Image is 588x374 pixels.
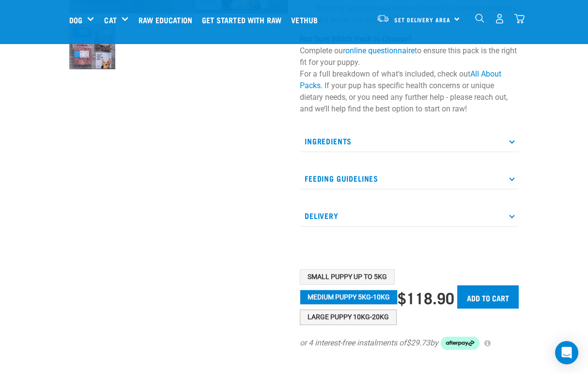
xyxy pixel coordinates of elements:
[398,289,454,306] div: $118.90
[69,14,82,26] a: Dog
[300,168,519,189] p: Feeding Guidelines
[475,14,484,23] img: home-icon-1@2x.png
[514,14,525,24] img: home-icon@2x.png
[495,14,505,24] img: user.png
[289,0,325,39] a: Vethub
[300,310,397,325] button: Large Puppy 10kg-20kg
[300,33,519,115] p: Complete our to ensure this pack is the right fit for your puppy. For a full breakdown of what's ...
[300,205,519,227] p: Delivery
[441,337,480,350] img: Afterpay
[300,269,395,285] button: Small Puppy up to 5kg
[300,130,519,152] p: Ingredients
[406,337,430,349] span: $29.73
[394,18,450,21] span: Set Delivery Area
[345,46,415,55] a: online questionnaire
[376,14,389,23] img: van-moving.png
[555,341,578,364] div: Open Intercom Messenger
[136,0,200,39] a: Raw Education
[457,285,519,309] input: Add to cart
[104,14,116,26] a: Cat
[300,290,398,305] button: Medium Puppy 5kg-10kg
[300,337,519,350] div: or 4 interest-free instalments of by
[200,0,289,39] a: Get started with Raw
[69,23,115,69] img: NPS Puppy Update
